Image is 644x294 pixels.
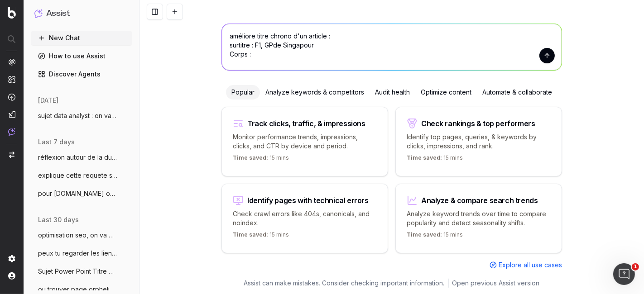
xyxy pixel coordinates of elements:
[38,189,118,198] span: pour [DOMAIN_NAME] on va parler de données
[8,7,16,19] img: Botify logo
[452,279,540,288] a: Open previous Assist version
[8,272,15,280] img: My account
[38,96,58,105] span: [DATE]
[38,153,118,162] span: réflexion autour de la durée de durée de
[38,231,118,240] span: optimisation seo, on va mettre des métad
[260,85,370,100] div: Analyze keywords & competitors
[233,154,289,165] p: 15 mins
[31,67,132,81] a: Discover Agents
[407,209,551,228] p: Analyze keyword trends over time to compare popularity and detect seasonality shifts.
[8,76,15,83] img: Intelligence
[407,231,442,238] span: Time saved:
[31,150,132,165] button: réflexion autour de la durée de durée de
[8,128,15,136] img: Assist
[31,168,132,183] button: explique cette requete sql : with bloc_
[233,231,268,238] span: Time saved:
[34,9,43,18] img: Assist
[38,267,118,276] span: Sujet Power Point Titre Discover Aide-mo
[407,231,463,242] p: 15 mins
[247,120,365,127] div: Track clicks, traffic, & impressions
[8,255,15,262] img: Setting
[8,111,15,118] img: Studio
[38,138,75,147] span: last 7 days
[38,249,118,258] span: peux tu regarder les liens entrants, sor
[8,58,15,66] img: Analytics
[244,279,445,288] p: Assist can make mistakes. Consider checking important information.
[407,154,463,165] p: 15 mins
[31,109,132,123] button: sujet data analyst : on va faire un rap
[233,133,377,151] p: Monitor performance trends, impressions, clicks, and CTR by device and period.
[38,171,118,180] span: explique cette requete sql : with bloc_
[38,285,118,294] span: ou trouver page orpheline liste
[31,264,132,279] button: Sujet Power Point Titre Discover Aide-mo
[31,228,132,242] button: optimisation seo, on va mettre des métad
[407,154,442,161] span: Time saved:
[31,246,132,261] button: peux tu regarder les liens entrants, sor
[31,49,132,63] a: How to use Assist
[9,152,14,158] img: Switch project
[8,93,15,101] img: Activation
[38,215,79,224] span: last 30 days
[226,85,260,100] div: Popular
[38,111,118,120] span: sujet data analyst : on va faire un rap
[415,85,477,100] div: Optimize content
[34,7,129,20] button: Assist
[233,209,377,228] p: Check crawl errors like 404s, canonicals, and noindex.
[407,133,551,151] p: Identify top pages, queries, & keywords by clicks, impressions, and rank.
[233,231,289,242] p: 15 mins
[247,197,369,204] div: Identify pages with technical errors
[370,85,415,100] div: Audit health
[421,120,535,127] div: Check rankings & top performers
[613,263,635,285] iframe: Intercom live chat
[477,85,557,100] div: Automate & collaborate
[31,186,132,201] button: pour [DOMAIN_NAME] on va parler de données
[632,263,639,270] span: 1
[499,261,562,270] span: Explore all use cases
[46,7,70,20] h1: Assist
[490,261,562,270] a: Explore all use cases
[222,24,562,70] textarea: améliore titre chrono d'un article : surtitre : F1, GPde Singapour Corps :
[421,197,538,204] div: Analyze & compare search trends
[233,154,268,161] span: Time saved:
[31,31,132,45] button: New Chat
